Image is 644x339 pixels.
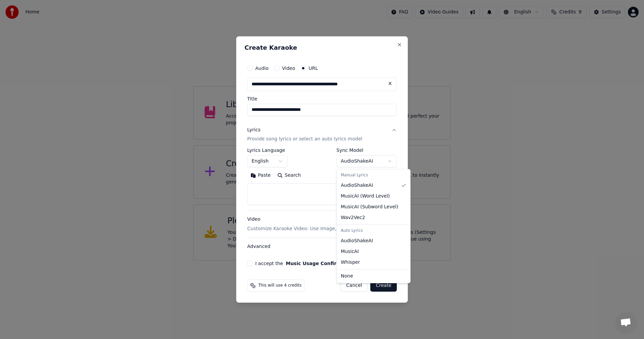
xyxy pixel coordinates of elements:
span: MusicAI ( Subword Level ) [341,204,398,210]
span: None [341,273,353,280]
span: Whisper [341,259,360,266]
div: Manual Lyrics [338,171,409,180]
span: AudioShakeAI [341,182,373,189]
span: MusicAI ( Word Level ) [341,193,390,200]
div: Auto Lyrics [338,226,409,236]
span: MusicAI [341,248,359,255]
span: Wav2Vec2 [341,214,365,221]
span: AudioShakeAI [341,238,373,244]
